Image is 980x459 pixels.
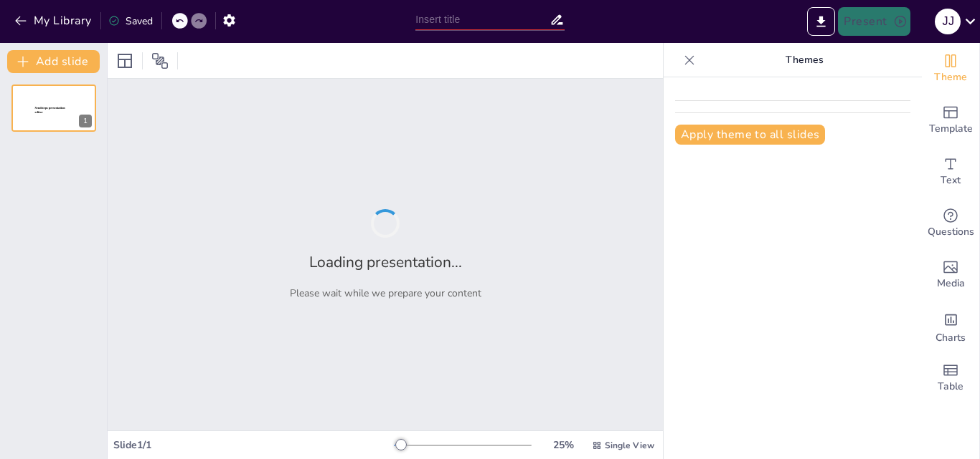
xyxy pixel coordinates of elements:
[935,7,961,36] button: j j
[7,50,100,73] button: Add slide
[922,146,979,198] div: Add text boxes
[35,107,65,115] span: Sendsteps presentation editor
[675,125,825,145] button: Apply theme to all slides
[807,7,835,36] button: Export to PowerPoint
[309,252,462,272] h2: Loading presentation...
[113,438,394,452] div: Slide 1 / 1
[922,43,979,95] div: Change the overall theme
[922,301,979,352] div: Add charts and graphs
[838,7,910,36] button: Present
[11,84,96,132] div: 1
[922,95,979,146] div: Add ready made slides
[936,330,966,346] span: Charts
[605,440,654,451] span: Single View
[922,352,979,404] div: Add a table
[937,276,965,291] span: Media
[79,115,92,127] div: 1
[546,438,580,452] div: 25 %
[922,198,979,249] div: Get real-time input from your audience
[151,52,169,69] span: Position
[935,9,961,34] div: j j
[928,224,974,240] span: Questions
[108,14,153,28] div: Saved
[701,43,908,77] p: Themes
[938,379,963,395] span: Table
[11,9,98,32] button: My Library
[415,9,550,30] input: Insert title
[113,49,136,72] div: Layout
[941,173,961,188] span: Text
[290,286,481,300] p: Please wait while we prepare your content
[922,249,979,301] div: Add images, graphics, shapes or video
[934,69,967,85] span: Theme
[929,121,973,137] span: Template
